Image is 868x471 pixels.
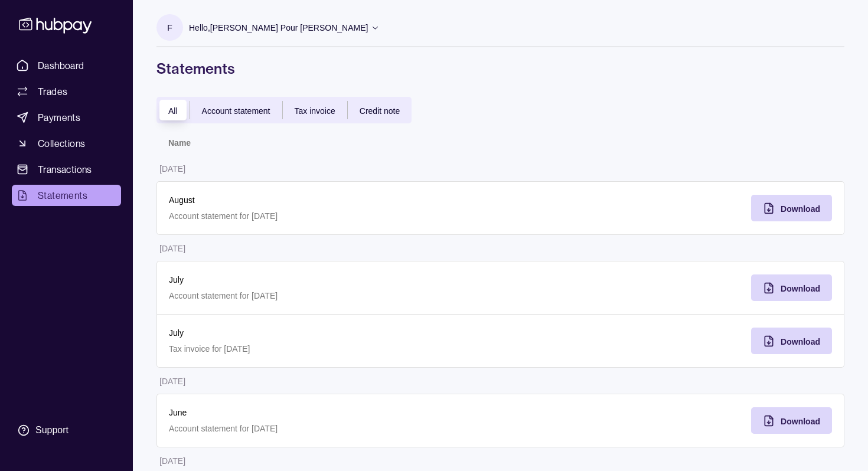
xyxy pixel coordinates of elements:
span: Trades [38,84,67,99]
a: Trades [12,81,121,102]
span: Payments [38,110,80,125]
div: Support [35,424,68,437]
p: Account statement for [DATE] [169,422,489,435]
span: Collections [38,136,85,151]
p: F [167,21,172,34]
span: Statements [38,188,87,202]
p: Account statement for [DATE] [169,289,489,302]
a: Payments [12,107,121,128]
p: August [169,194,489,207]
button: Download [751,195,832,221]
div: documentTypes [156,97,412,123]
span: Download [781,417,820,426]
p: [DATE] [159,164,185,174]
span: Download [781,284,820,293]
p: Hello, [PERSON_NAME] Pour [PERSON_NAME] [189,21,368,34]
span: Tax invoice [295,106,335,116]
p: June [169,406,489,419]
span: Download [781,204,820,214]
span: Transactions [38,162,92,176]
p: Name [168,138,191,148]
span: All [168,106,178,116]
p: [DATE] [159,244,185,253]
span: Credit note [360,106,400,116]
a: Collections [12,133,121,154]
button: Download [751,328,832,354]
p: Account statement for [DATE] [169,210,489,223]
p: July [169,326,489,339]
p: July [169,273,489,286]
button: Download [751,274,832,301]
a: Transactions [12,159,121,180]
span: Download [781,337,820,346]
p: [DATE] [159,377,185,386]
span: Dashboard [38,58,84,73]
a: Statements [12,185,121,206]
a: Support [12,418,121,443]
h1: Statements [156,59,844,78]
p: [DATE] [159,456,185,466]
p: Tax invoice for [DATE] [169,342,489,355]
span: Account statement [202,106,270,116]
a: Dashboard [12,55,121,76]
button: Download [751,407,832,434]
